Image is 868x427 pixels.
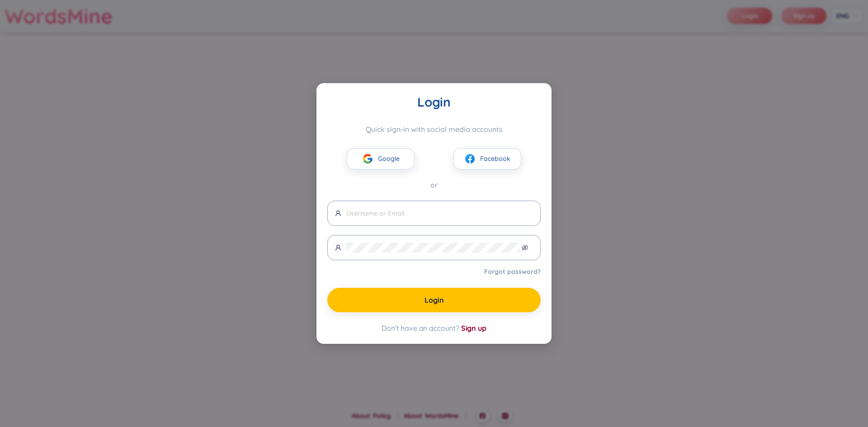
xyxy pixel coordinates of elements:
[327,94,541,110] div: Login
[327,288,541,312] button: Login
[346,208,533,218] input: Username or Email
[484,267,541,276] a: Forgot password?
[425,295,444,305] span: Login
[461,324,486,333] span: Sign up
[480,154,510,164] span: Facebook
[347,148,415,169] button: googleGoogle
[327,179,541,191] div: or
[327,125,541,134] div: Quick sign-in with social media accounts
[378,154,400,164] span: Google
[362,153,373,164] img: google
[335,244,341,251] span: user
[453,148,521,169] button: facebookFacebook
[335,210,341,216] span: user
[522,244,528,251] span: eye-invisible
[464,153,476,164] img: facebook
[327,323,541,333] div: Don't have an account?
